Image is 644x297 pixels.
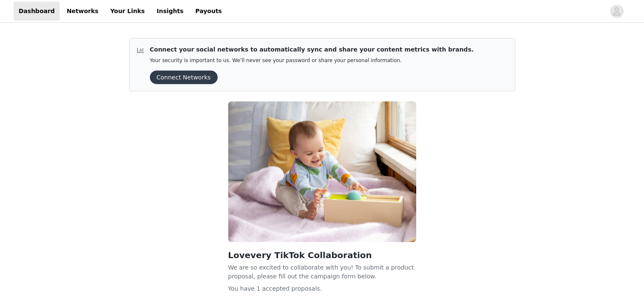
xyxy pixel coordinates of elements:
button: Connect Networks [150,71,218,84]
p: You have 1 accepted proposal . [228,284,416,293]
h2: Lovevery TikTok Collaboration [228,249,416,262]
a: Insights [152,2,188,21]
a: Payouts [190,2,227,21]
img: Lovevery Europe [228,101,416,242]
p: Your security is important to us. We’ll never see your password or share your personal information. [150,57,474,64]
span: s [317,285,320,292]
a: Your Links [105,2,150,21]
div: avatar [613,5,621,18]
p: Connect your social networks to automatically sync and share your content metrics with brands. [150,45,474,54]
a: Dashboard [14,2,60,21]
a: Networks [61,2,103,21]
p: We are so excited to collaborate with you! To submit a product proposal, please fill out the camp... [228,263,416,281]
